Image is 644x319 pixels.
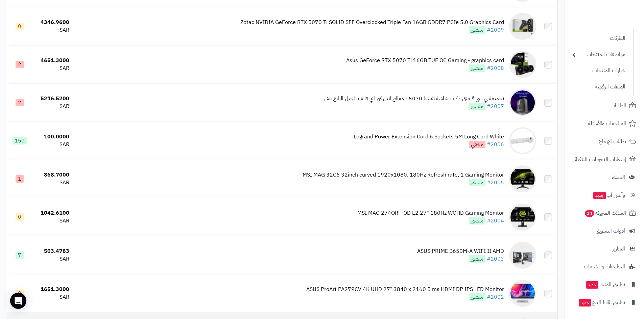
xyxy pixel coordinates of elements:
[569,276,640,293] a: تطبيق المتجرجديد
[593,190,625,200] span: وآتس آب
[16,213,24,221] span: 0
[34,255,69,263] div: SAR
[586,281,598,289] span: جديد
[509,204,536,231] img: MSI MAG 274QRF-QD E2 27" 180Hz WQHD Gaming Monitor
[469,255,485,263] span: منشور
[569,115,640,132] a: المراجعات والأسئلة
[34,141,69,149] div: SAR
[487,293,504,301] a: #2002
[612,172,625,182] span: العملاء
[612,244,625,254] span: التقارير
[34,217,69,225] div: SAR
[569,205,640,221] a: السلات المتروكة14
[487,255,504,263] a: #2003
[303,171,504,179] div: MSI MAG 32C6 32inch curved 1920x1080, 180Hz Refresh rate, 1 Gaming Monitor
[487,217,504,225] a: #2004
[584,208,626,218] span: السلات المتروكة
[16,251,24,259] span: 7
[487,26,504,34] a: #2009
[469,293,485,301] span: منشور
[354,133,504,141] div: Legrand Power Extension Cord 6 Sockets 5M Long Cord White
[509,127,536,154] img: Legrand Power Extension Cord 6 Sockets 5M Long Cord White
[417,247,504,255] div: ASUS PRIME B650M-A WIFI II AMD
[34,57,69,64] div: 4651.3000
[34,247,69,255] div: 503.4783
[588,119,626,128] span: المراجعات والأسئلة
[509,280,536,307] img: ASUS ProArt PA279CV 4K UHD 27″ 3840 x 2160 5 ms HDMI DP IPS LED Monitor
[569,47,629,62] a: مواصفات المنتجات
[569,223,640,239] a: أدوات التسويق
[509,165,536,192] img: MSI MAG 32C6 32inch curved 1920x1080, 180Hz Refresh rate, 1 Gaming Monitor
[585,210,594,217] span: 14
[10,293,26,309] div: Open Intercom Messenger
[306,286,504,293] div: ASUS ProArt PA279CV 4K UHD 27″ 3840 x 2160 5 ms HDMI DP IPS LED Monitor
[34,133,69,141] div: 100.0000
[16,175,24,183] span: 1
[34,293,69,301] div: SAR
[16,61,24,68] span: 2
[469,103,485,110] span: منشور
[569,151,640,167] a: إشعارات التحويلات البنكية
[13,137,27,144] span: 150
[34,286,69,293] div: 1651.3000
[596,226,625,236] span: أدوات التسويق
[487,64,504,72] a: #2008
[16,290,24,297] span: 0
[469,26,485,34] span: منشور
[509,51,536,78] img: Asus GeForce RTX 5070 Ti 16GB TUF OC Gaming - graphics card
[569,63,629,78] a: خيارات المنتجات
[598,17,638,31] img: logo-2.png
[34,95,69,103] div: 5216.5200
[469,64,485,72] span: منشور
[34,26,69,34] div: SAR
[569,294,640,311] a: تطبيق نقاط البيعجديد
[569,169,640,185] a: العملاء
[469,217,485,224] span: منشور
[469,141,485,148] span: مخفي
[509,242,536,269] img: ASUS PRIME B650M-A WIFI II AMD
[593,192,606,199] span: جديد
[34,209,69,217] div: 1042.6100
[346,57,504,64] div: Asus GeForce RTX 5070 Ti 16GB TUF OC Gaming - graphics card
[599,137,626,146] span: طلبات الإرجاع
[487,102,504,110] a: #2007
[487,140,504,149] a: #2006
[509,13,536,40] img: Zotac NVIDIA GeForce RTX 5070 Ti SOLID SFF Overclocked Triple Fan 16GB GDDR7 PCIe 5.0 Graphics Card
[579,299,591,307] span: جديد
[611,101,626,110] span: الطلبات
[16,23,24,30] span: 0
[584,262,625,271] span: التطبيقات والخدمات
[357,209,504,217] div: MSI MAG 274QRF-QD E2 27" 180Hz WQHD Gaming Monitor
[569,31,629,46] a: الماركات
[34,64,69,72] div: SAR
[34,19,69,26] div: 4346.9600
[34,171,69,179] div: 868.7000
[240,19,504,26] div: Zotac NVIDIA GeForce RTX 5070 Ti SOLID SFF Overclocked Triple Fan 16GB GDDR7 PCIe 5.0 Graphics Card
[569,259,640,275] a: التطبيقات والخدمات
[469,179,485,186] span: منشور
[569,133,640,150] a: طلبات الإرجاع
[585,280,625,289] span: تطبيق المتجر
[575,155,626,164] span: إشعارات التحويلات البنكية
[569,80,629,94] a: الملفات الرقمية
[34,103,69,110] div: SAR
[324,95,504,103] div: تجميعة بي سي قيمنق - كرت شاشة نفيديا 5070 - معالج انتل كور اي فايف الجيل الرابع عشر
[487,179,504,187] a: #2005
[569,241,640,257] a: التقارير
[569,187,640,203] a: وآتس آبجديد
[34,179,69,187] div: SAR
[16,99,24,106] span: 2
[569,98,640,114] a: الطلبات
[578,298,625,307] span: تطبيق نقاط البيع
[509,89,536,116] img: تجميعة بي سي قيمنق - كرت شاشة نفيديا 5070 - معالج انتل كور اي فايف الجيل الرابع عشر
